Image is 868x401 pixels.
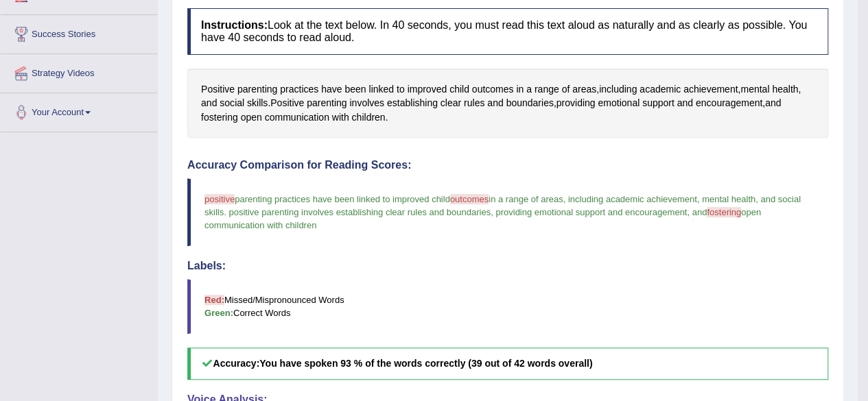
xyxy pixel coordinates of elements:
h4: Labels: [187,260,828,272]
span: and [692,207,707,217]
span: Click to see word definition [247,96,268,110]
b: Green: [204,308,233,318]
h4: Look at the text below. In 40 seconds, you must read this text aloud as naturally and as clearly ... [187,8,828,54]
span: Click to see word definition [201,96,217,110]
span: Click to see word definition [516,82,524,97]
span: , [563,194,566,204]
span: Click to see word definition [472,82,514,97]
h5: Accuracy: [187,348,828,380]
span: Click to see word definition [561,82,570,97]
a: Your Account [1,93,157,127]
span: in a range of areas [489,194,563,204]
span: Click to see word definition [640,82,681,97]
span: outcomes [450,194,489,204]
span: Click to see word definition [332,110,349,125]
span: Click to see word definition [642,96,675,110]
blockquote: Missed/Mispronounced Words Correct Words [187,279,828,334]
span: Click to see word definition [535,82,559,97]
span: Click to see word definition [351,110,385,125]
span: Click to see word definition [572,82,596,97]
span: Click to see word definition [598,96,640,110]
span: Click to see word definition [464,96,484,110]
span: Click to see word definition [321,82,342,97]
h4: Accuracy Comparison for Reading Scores: [187,159,828,171]
a: Strategy Videos [1,54,157,88]
span: Click to see word definition [441,96,461,110]
span: Click to see word definition [349,96,384,110]
span: positive [204,194,235,204]
div: , , , . , , . [187,69,828,138]
span: fostering [707,207,741,217]
span: Click to see word definition [599,82,637,97]
span: Click to see word definition [201,110,238,125]
span: , [687,207,690,217]
span: Click to see word definition [237,82,277,97]
span: Click to see word definition [307,96,347,110]
span: Click to see word definition [407,82,447,97]
span: Click to see word definition [201,82,235,97]
span: Click to see word definition [526,82,532,97]
span: positive parenting involves establishing clear rules and boundaries [228,207,491,217]
span: Click to see word definition [487,96,503,110]
span: Click to see word definition [677,96,693,110]
span: Click to see word definition [683,82,738,97]
span: Click to see word definition [387,96,438,110]
span: Click to see word definition [280,82,318,97]
span: Click to see word definition [265,110,329,125]
span: Click to see word definition [506,96,553,110]
span: Click to see word definition [556,96,596,110]
span: Click to see word definition [344,82,366,97]
span: Click to see word definition [772,82,798,97]
span: Click to see word definition [241,110,262,125]
span: Click to see word definition [449,82,469,97]
span: , [755,194,758,204]
b: Red: [204,295,224,305]
span: Click to see word definition [220,96,244,110]
span: mental health [702,194,755,204]
span: Click to see word definition [270,96,304,110]
span: Click to see word definition [765,96,781,110]
span: including academic achievement [568,194,697,204]
span: . [224,207,226,217]
span: Click to see word definition [397,82,405,97]
span: , [491,207,493,217]
span: Click to see word definition [740,82,769,97]
span: Click to see word definition [696,96,762,110]
span: parenting practices have been linked to improved child [235,194,450,204]
span: Click to see word definition [368,82,394,97]
span: providing emotional support and encouragement [495,207,687,217]
b: You have spoken 93 % of the words correctly (39 out of 42 words overall) [259,358,592,369]
b: Instructions: [201,19,268,31]
a: Success Stories [1,15,157,49]
span: , [697,194,700,204]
